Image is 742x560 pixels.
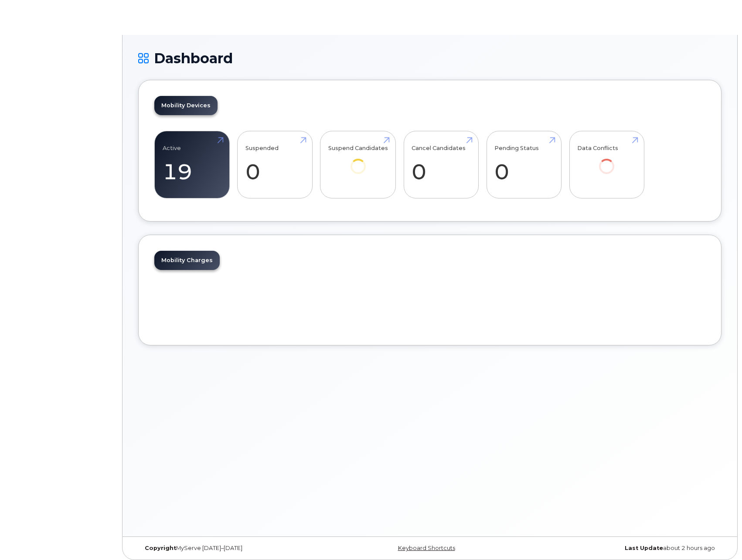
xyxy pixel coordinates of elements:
[494,136,553,194] a: Pending Status 0
[625,545,663,551] strong: Last Update
[138,51,722,66] h1: Dashboard
[412,136,470,194] a: Cancel Candidates 0
[163,136,221,194] a: Active 19
[527,545,722,552] div: about 2 hours ago
[577,136,636,186] a: Data Conflicts
[145,545,176,551] strong: Copyright
[154,251,220,270] a: Mobility Charges
[328,136,388,186] a: Suspend Candidates
[245,136,304,194] a: Suspended 0
[154,96,218,115] a: Mobility Devices
[398,545,455,551] a: Keyboard Shortcuts
[138,545,333,552] div: MyServe [DATE]–[DATE]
